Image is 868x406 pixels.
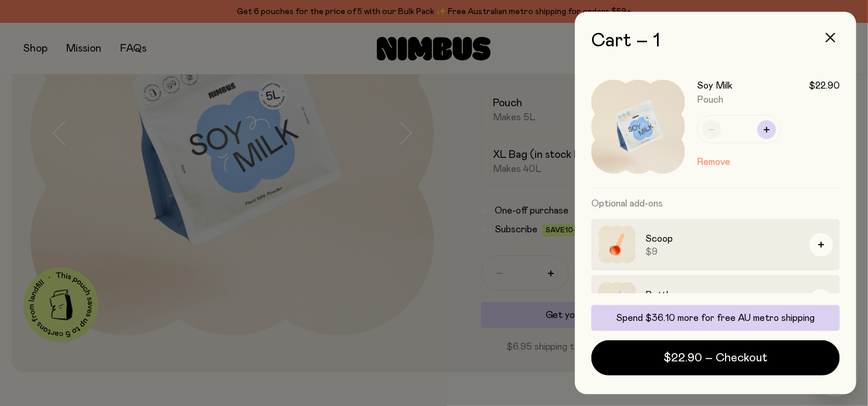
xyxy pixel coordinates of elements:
[591,340,840,375] button: $22.90 – Checkout
[591,31,840,52] h2: Cart – 1
[591,188,840,219] h3: Optional add-ons
[697,155,730,169] button: Remove
[809,80,840,92] span: $22.90
[697,80,733,92] h3: Soy Milk
[598,312,833,324] p: Spend $36.10 more for free AU metro shipping
[645,288,800,302] h3: Bottle
[645,246,800,258] span: $9
[697,95,723,104] span: Pouch
[645,232,800,246] h3: Scoop
[664,350,768,366] span: $22.90 – Checkout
